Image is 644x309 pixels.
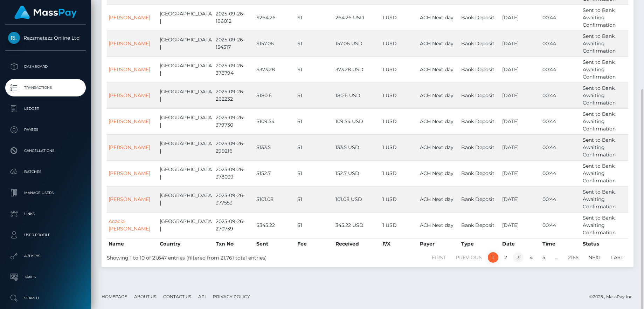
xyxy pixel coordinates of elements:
[581,31,628,56] td: Sent to Bank, Awaiting Confirmation
[381,5,418,31] td: 1 USD
[109,144,150,150] a: [PERSON_NAME]
[459,160,500,186] td: Bank Deposit
[5,142,86,160] a: Cancellations
[5,79,86,96] a: Transactions
[334,108,381,134] td: 109.54 USD
[8,82,83,93] p: Transactions
[541,56,581,82] td: 00:44
[5,100,86,117] a: Ledger
[607,252,627,263] a: Last
[5,163,86,181] a: Batches
[420,144,453,150] span: ACH Next day
[500,186,541,212] td: [DATE]
[334,238,381,249] th: Received
[109,14,150,21] a: [PERSON_NAME]
[420,40,453,47] span: ACH Next day
[5,58,86,75] a: Dashboard
[8,167,83,177] p: Batches
[8,125,83,135] p: Payees
[581,160,628,186] td: Sent to Bank, Awaiting Confirmation
[214,134,255,160] td: 2025-09-26-299216
[195,291,209,302] a: API
[541,160,581,186] td: 00:44
[334,134,381,160] td: 133.5 USD
[210,291,253,302] a: Privacy Policy
[381,134,418,160] td: 1 USD
[459,212,500,238] td: Bank Deposit
[296,238,334,249] th: Fee
[158,108,214,134] td: [GEOGRAPHIC_DATA]
[255,186,296,212] td: $101.08
[8,146,83,156] p: Cancellations
[541,212,581,238] td: 00:44
[500,82,541,108] td: [DATE]
[214,82,255,108] td: 2025-09-26-262232
[255,212,296,238] td: $345.22
[334,82,381,108] td: 180.6 USD
[420,92,453,99] span: ACH Next day
[584,252,605,263] a: Next
[158,31,214,56] td: [GEOGRAPHIC_DATA]
[8,103,83,114] p: Ledger
[420,14,453,21] span: ACH Next day
[8,293,83,303] p: Search
[581,186,628,212] td: Sent to Bank, Awaiting Confirmation
[459,5,500,31] td: Bank Deposit
[158,134,214,160] td: [GEOGRAPHIC_DATA]
[459,238,500,249] th: Type
[334,186,381,212] td: 101.08 USD
[255,31,296,56] td: $157.06
[255,238,296,249] th: Sent
[255,108,296,134] td: $109.54
[214,56,255,82] td: 2025-09-26-378794
[107,238,158,249] th: Name
[131,291,159,302] a: About Us
[459,31,500,56] td: Bank Deposit
[8,61,83,72] p: Dashboard
[158,82,214,108] td: [GEOGRAPHIC_DATA]
[109,40,150,47] a: [PERSON_NAME]
[5,247,86,265] a: API Keys
[296,31,334,56] td: $1
[500,252,511,263] a: 2
[255,82,296,108] td: $180.6
[296,134,334,160] td: $1
[541,186,581,212] td: 00:44
[109,218,150,232] a: Acacia [PERSON_NAME]
[8,209,83,219] p: Links
[459,186,500,212] td: Bank Deposit
[513,252,524,263] a: 3
[99,291,130,302] a: Homepage
[381,186,418,212] td: 1 USD
[581,134,628,160] td: Sent to Bank, Awaiting Confirmation
[459,108,500,134] td: Bank Deposit
[255,160,296,186] td: $152.7
[334,5,381,31] td: 264.26 USD
[214,186,255,212] td: 2025-09-26-377553
[255,5,296,31] td: $264.26
[158,56,214,82] td: [GEOGRAPHIC_DATA]
[420,196,453,202] span: ACH Next day
[158,212,214,238] td: [GEOGRAPHIC_DATA]
[214,5,255,31] td: 2025-09-26-186012
[107,251,318,262] div: Showing 1 to 10 of 21,647 entries (filtered from 21,761 total entries)
[420,66,453,73] span: ACH Next day
[500,238,541,249] th: Date
[541,31,581,56] td: 00:44
[381,82,418,108] td: 1 USD
[420,222,453,228] span: ACH Next day
[500,31,541,56] td: [DATE]
[214,108,255,134] td: 2025-09-26-379730
[459,82,500,108] td: Bank Deposit
[296,160,334,186] td: $1
[581,108,628,134] td: Sent to Bank, Awaiting Confirmation
[334,56,381,82] td: 373.28 USD
[255,134,296,160] td: $133.5
[500,212,541,238] td: [DATE]
[5,268,86,286] a: Taxes
[5,289,86,307] a: Search
[539,252,549,263] a: 5
[581,212,628,238] td: Sent to Bank, Awaiting Confirmation
[500,108,541,134] td: [DATE]
[8,272,83,282] p: Taxes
